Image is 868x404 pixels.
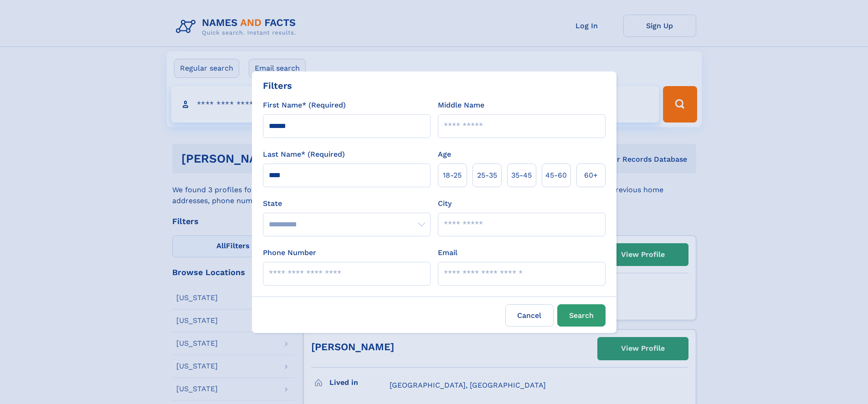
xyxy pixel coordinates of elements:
label: Age [438,149,451,160]
label: First Name* (Required) [263,100,346,111]
label: Last Name* (Required) [263,149,345,160]
label: State [263,198,431,209]
span: 35‑45 [511,170,532,181]
label: Phone Number [263,247,316,258]
span: 45‑60 [545,170,567,181]
button: Search [557,304,606,327]
div: Filters [263,79,292,92]
label: City [438,198,452,209]
label: Email [438,247,457,258]
span: 25‑35 [477,170,497,181]
label: Middle Name [438,100,484,111]
span: 60+ [584,170,598,181]
label: Cancel [505,304,554,327]
span: 18‑25 [443,170,462,181]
